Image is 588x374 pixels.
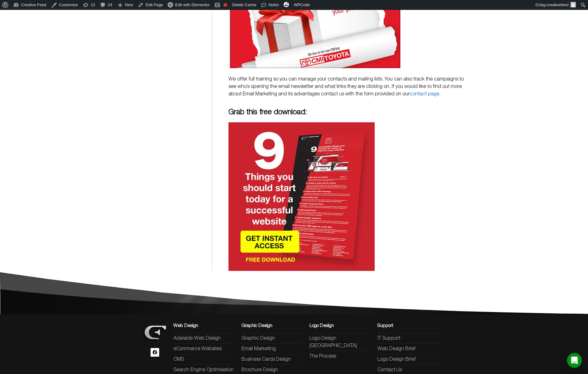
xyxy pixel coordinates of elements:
a: Business Cards Design [241,356,303,363]
h4: Grab this free download: [228,109,469,116]
img: tab_domain_overview_orange.svg [17,36,22,41]
a: CMS [173,356,235,363]
span: Business Cards Design [241,356,291,363]
span: Email Marketing [241,345,276,353]
span: IT Support [377,335,400,342]
span: eCommerce Websites [173,345,222,353]
span: creativefeed [547,2,569,7]
div: Keywords by Traffic [68,37,104,41]
h3: Graphic Design [241,324,303,328]
div: Open Intercom Messenger [567,353,582,368]
span: Logo Design Brief [377,356,416,363]
div: v 4.0.25 [17,10,30,15]
a: Logo Design [GEOGRAPHIC_DATA] [309,335,371,350]
a: The Process [309,353,371,360]
p: We offer full training so you can manage your contacts and mailing lists. You can also track the ... [228,76,469,98]
span: The Process [309,353,336,360]
a: eCommerce Websites [173,345,235,353]
a: Email Marketing [241,345,303,353]
h3: Web Design [173,324,235,328]
div: Domain: [DOMAIN_NAME] [16,16,68,21]
a: IT Support [377,335,445,342]
span: Web Design Brief [377,345,415,353]
span: Brochure Design [241,366,278,374]
div: Needs improvement [224,3,227,7]
a: Contact Us [377,366,445,374]
h3: Support [377,324,445,328]
a: Search Engine Optimisation [173,366,235,374]
a: contact page [410,92,439,96]
img: svg+xml;base64,PHN2ZyB4bWxucz0iaHR0cDovL3d3dy53My5vcmcvMjAwMC9zdmciIHZpZXdCb3g9IjAgMCAzMiAzMiI+PG... [283,2,289,7]
a: Adelaide Web Design [173,335,235,342]
div: Domain Overview [23,37,55,41]
span: Adelaide Web Design [173,335,221,342]
h3: Logo Design [309,324,371,328]
span: Edit with Elementor [175,2,210,7]
a: Web Design Brief [377,345,445,353]
a: Graphic Design [241,335,303,342]
span: Graphic Design [241,335,275,342]
span: Search Engine Optimisation [173,366,234,374]
img: website_grey.svg [10,16,15,21]
span: Contact Us [377,366,402,374]
a: Brochure Design [241,366,303,374]
span: CMS [173,356,184,363]
a: Logo Design Brief [377,356,445,363]
img: tab_keywords_by_traffic_grey.svg [62,36,66,41]
img: logo_orange.svg [10,10,15,15]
